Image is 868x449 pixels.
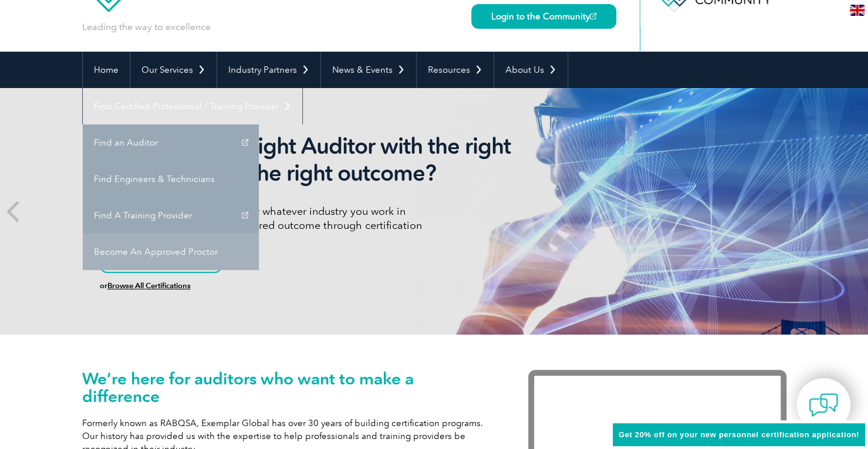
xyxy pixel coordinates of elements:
p: Leading the way to excellence [82,21,211,33]
p: Whatever language you speak or whatever industry you work in We are here to support your desired ... [100,204,540,232]
a: Find Certified Professional / Training Provider [83,88,302,124]
a: Find Engineers & Technicians [83,161,259,197]
img: open_square.png [590,13,596,19]
img: en [850,5,864,16]
a: Industry Partners [217,52,320,88]
a: Become An Approved Proctor [83,234,259,270]
a: Resources [417,52,494,88]
a: Browse All Certifications [107,281,191,290]
a: Login to the Community [471,4,616,29]
a: Find an Auditor [83,124,259,161]
h6: or [100,282,540,290]
h1: We’re here for auditors who want to make a difference [82,370,493,405]
h2: Want to be the right Auditor with the right skills to deliver the right outcome? [100,133,540,187]
a: News & Events [321,52,416,88]
a: Our Services [130,52,217,88]
a: Home [83,52,130,88]
a: Find A Training Provider [83,197,259,234]
span: Get 20% off on your new personnel certification application! [619,430,859,439]
a: About Us [494,52,568,88]
img: contact-chat.png [809,390,838,420]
